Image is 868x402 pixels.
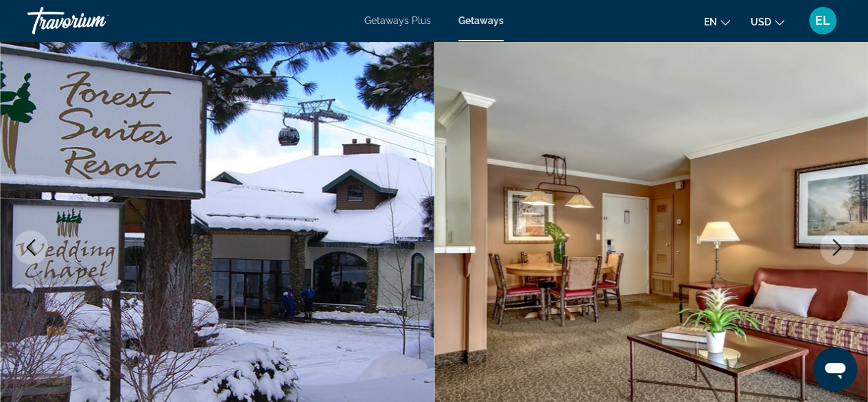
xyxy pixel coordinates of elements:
[805,6,841,35] button: User Menu
[458,15,504,26] a: Getaways
[364,15,431,26] a: Getaways Plus
[704,12,730,32] button: Change language
[813,347,857,391] iframe: Кнопка запуска окна обмена сообщениями
[751,12,784,32] button: Change currency
[27,3,165,38] a: Travorium
[704,16,717,27] span: en
[820,230,854,265] button: Next image
[751,16,771,27] span: USD
[14,230,48,265] button: Previous image
[815,14,830,27] span: EL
